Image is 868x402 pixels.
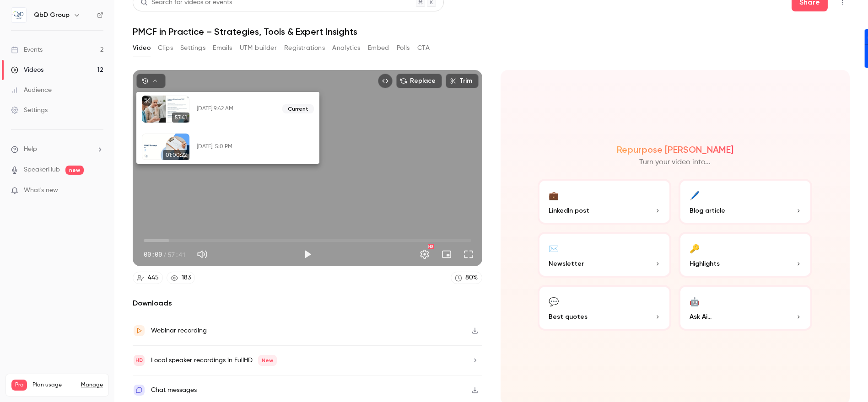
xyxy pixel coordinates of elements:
span: 57:41 [172,113,189,123]
span: Delete [299,139,314,154]
span: 01:00:22 [163,150,189,160]
div: [DATE], 5:0 PM [197,143,251,150]
div: [DATE] 9:42 AM [197,105,275,113]
span: Current [282,104,314,113]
